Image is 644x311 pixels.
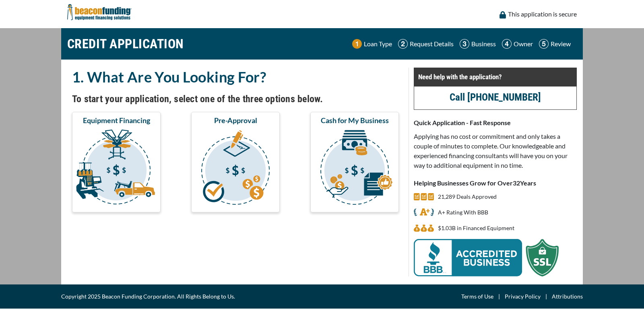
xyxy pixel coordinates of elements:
p: Owner [514,39,533,49]
button: Equipment Financing [72,112,161,212]
p: $1.03B in Financed Equipment [438,223,514,233]
p: Review [551,39,571,49]
a: Privacy Policy [505,292,541,301]
p: Applying has no cost or commitment and only takes a couple of minutes to complete. Our knowledgea... [414,132,577,170]
span: Equipment Financing [83,115,150,125]
p: Quick Application - Fast Response [414,118,577,128]
span: Cash for My Business [321,115,389,125]
span: 32 [513,179,520,187]
p: Helping Businesses Grow for Over Years [414,178,577,188]
p: This application is secure [508,9,577,19]
img: Step 3 [460,39,469,49]
img: Equipment Financing [74,128,159,209]
p: Need help with the application? [418,72,572,82]
img: Step 1 [352,39,362,49]
span: | [493,292,505,301]
h1: CREDIT APPLICATION [67,32,184,56]
h4: To start your application, select one of the three options below. [72,92,399,106]
button: Pre-Approval [191,112,280,212]
h2: 1. What Are You Looking For? [72,68,399,86]
a: Call [PHONE_NUMBER] [450,91,541,103]
span: Copyright 2025 Beacon Funding Corporation. All Rights Belong to Us. [61,292,235,301]
img: lock icon to convery security [500,11,506,19]
img: Pre-Approval [193,128,278,209]
span: Pre-Approval [214,115,257,125]
img: Step 2 [398,39,408,49]
button: Cash for My Business [310,112,399,212]
p: Loan Type [364,39,392,49]
a: Terms of Use [461,292,493,301]
a: Attributions [552,292,583,301]
span: | [541,292,552,301]
img: Step 4 [502,39,512,49]
p: 21,289 Deals Approved [438,192,497,202]
p: A+ Rating With BBB [438,208,488,217]
img: Cash for My Business [312,128,397,209]
p: Request Details [410,39,454,49]
img: Step 5 [539,39,549,49]
img: BBB Acredited Business and SSL Protection [414,239,559,276]
p: Business [471,39,496,49]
